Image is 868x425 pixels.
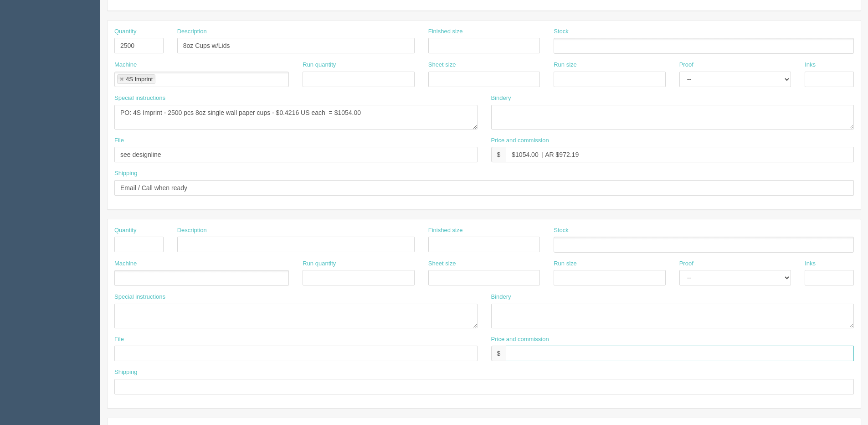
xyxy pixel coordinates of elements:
[491,346,506,361] div: $
[491,293,511,301] label: Bindery
[491,147,506,162] div: $
[303,259,336,268] label: Run quantity
[126,76,153,82] div: 4S Imprint
[114,27,136,36] label: Quantity
[679,259,693,268] label: Proof
[114,259,137,268] label: Machine
[303,61,336,69] label: Run quantity
[428,61,456,69] label: Sheet size
[554,259,577,268] label: Run size
[114,335,124,344] label: File
[805,61,816,69] label: Inks
[428,226,463,235] label: Finished size
[491,94,511,103] label: Bindery
[805,259,816,268] label: Inks
[554,226,569,235] label: Stock
[177,27,207,36] label: Description
[114,94,165,103] label: Special instructions
[679,61,693,69] label: Proof
[491,335,549,344] label: Price and commission
[114,169,138,178] label: Shipping
[428,259,456,268] label: Sheet size
[554,27,569,36] label: Stock
[114,293,165,301] label: Special instructions
[428,27,463,36] label: Finished size
[114,61,137,69] label: Machine
[554,61,577,69] label: Run size
[114,368,138,377] label: Shipping
[177,226,207,235] label: Description
[114,105,478,130] textarea: PO: 4S Imprint - 5000 pcs 8oz single wall paper cups - $0.19 US each = $950.00 + 5000 matching do...
[114,304,478,328] textarea: PO: 4S Imprint - 2500 pcs 12oz single wall paper cups - $0.42 US each = $1050.00 + 5000 matching ...
[114,226,136,235] label: Quantity
[491,136,549,145] label: Price and commission
[114,136,124,145] label: File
